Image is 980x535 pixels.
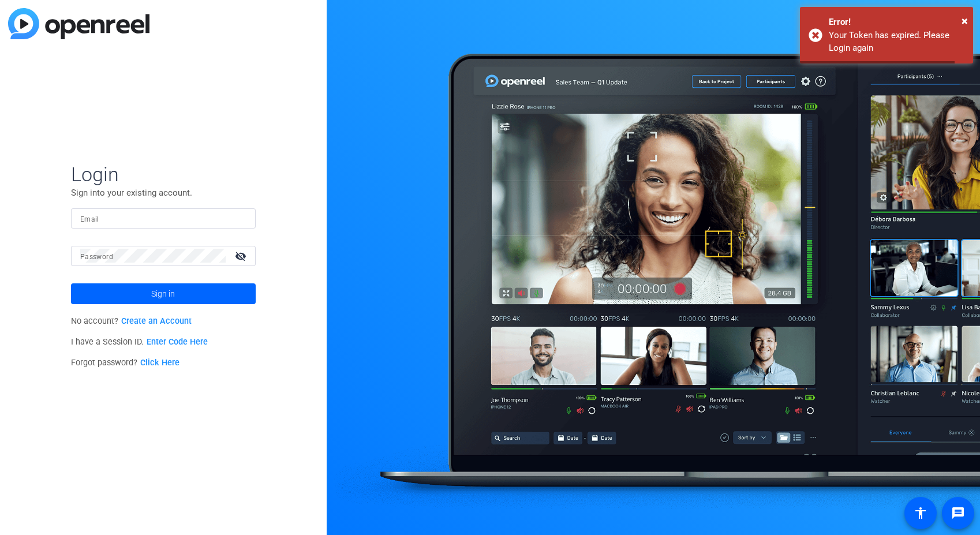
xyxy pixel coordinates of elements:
span: Forgot password? [71,358,179,368]
input: Enter Email Address [80,211,246,225]
span: No account? [71,316,192,326]
span: Sign in [151,279,175,308]
span: × [962,14,968,28]
mat-icon: accessibility [914,506,927,520]
mat-icon: message [951,506,965,520]
a: Enter Code Here [147,337,208,347]
a: Click Here [140,358,179,368]
img: blue-gradient.svg [8,8,149,39]
span: I have a Session ID. [71,337,208,347]
span: Login [71,162,256,186]
button: Close [962,12,968,29]
mat-icon: visibility_off [228,248,256,264]
div: Your Token has expired. Please Login again [829,29,964,55]
div: Error! [829,16,964,29]
button: Sign in [71,283,256,304]
mat-label: Password [80,253,113,261]
mat-label: Email [80,215,99,223]
a: Create an Account [121,316,192,326]
p: Sign into your existing account. [71,186,256,199]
